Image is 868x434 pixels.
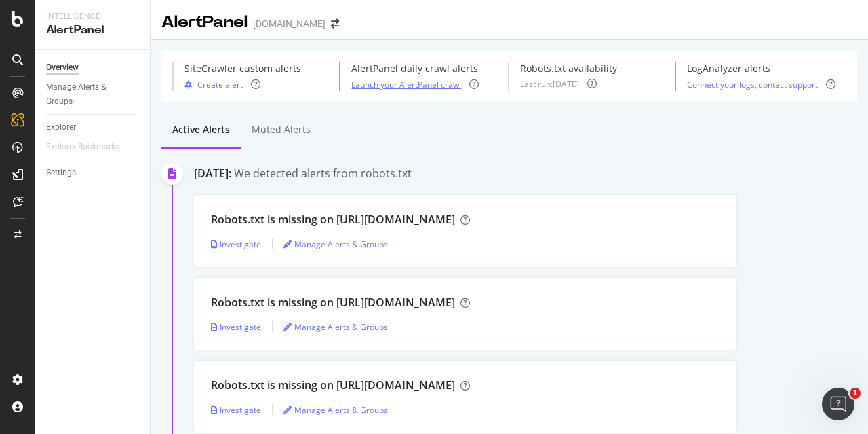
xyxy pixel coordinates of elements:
[331,19,339,29] div: arrow-right-arrow-left
[351,79,461,90] a: Launch your AlertPanel crawl
[283,316,388,338] button: Manage Alerts & Groups
[211,238,261,250] a: Investigate
[211,316,261,338] button: Investigate
[283,238,388,250] a: Manage Alerts & Groups
[46,166,76,180] div: Settings
[520,62,617,75] div: Robots.txt availability
[687,79,818,90] a: Connect your logs, contact support
[46,120,140,134] a: Explorer
[253,17,325,31] div: [DOMAIN_NAME]
[46,80,127,109] div: Manage Alerts & Groups
[211,399,261,420] button: Investigate
[46,11,139,22] div: Intelligence
[194,166,231,181] div: [DATE]:
[172,123,230,137] div: Active alerts
[687,62,835,75] div: LogAnalyzer alerts
[283,404,388,416] a: Manage Alerts & Groups
[211,233,261,255] button: Investigate
[351,78,461,91] button: Launch your AlertPanel crawl
[46,166,140,180] a: Settings
[283,399,388,420] button: Manage Alerts & Groups
[197,79,243,90] div: Create alert
[211,378,455,393] div: Robots.txt is missing on [URL][DOMAIN_NAME]
[351,62,479,75] div: AlertPanel daily crawl alerts
[46,120,76,134] div: Explorer
[283,233,388,255] button: Manage Alerts & Groups
[184,62,301,75] div: SiteCrawler custom alerts
[46,140,119,154] div: Explorer Bookmarks
[283,321,388,333] a: Manage Alerts & Groups
[211,212,455,228] div: Robots.txt is missing on [URL][DOMAIN_NAME]
[184,78,243,91] button: Create alert
[822,388,854,420] iframe: Intercom live chat
[46,60,140,75] a: Overview
[46,140,133,154] a: Explorer Bookmarks
[252,123,311,137] div: Muted alerts
[161,11,248,34] div: AlertPanel
[520,78,579,90] div: Last run: [DATE]
[46,60,79,75] div: Overview
[211,404,261,416] a: Investigate
[46,22,139,38] div: AlertPanel
[850,388,861,399] span: 1
[46,80,140,109] a: Manage Alerts & Groups
[234,166,412,181] div: We detected alerts from robots.txt
[211,295,455,310] div: Robots.txt is missing on [URL][DOMAIN_NAME]
[687,78,818,91] button: Connect your logs, contact support
[211,321,261,333] a: Investigate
